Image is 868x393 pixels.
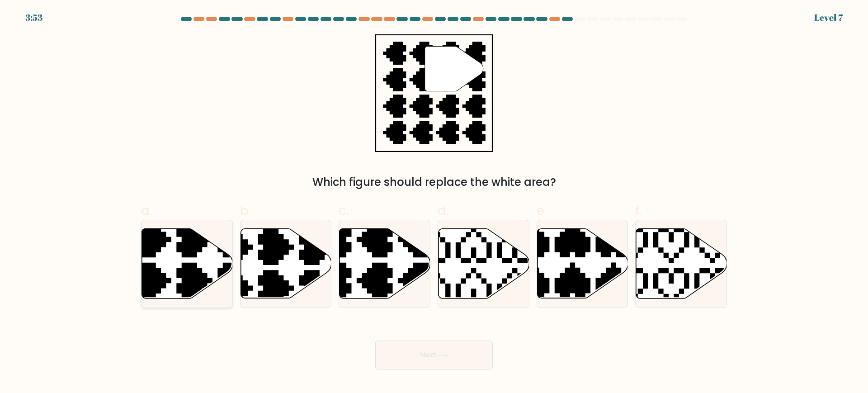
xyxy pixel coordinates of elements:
[438,202,448,219] span: d.
[375,341,493,369] button: Next
[814,11,843,24] div: Level 7
[25,11,42,24] div: 3:53
[141,202,152,219] span: a.
[537,202,547,219] span: e.
[635,202,642,219] span: f.
[146,174,722,190] div: Which figure should replace the white area?
[240,202,251,219] span: b.
[425,47,483,91] g: "
[339,202,349,219] span: c.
